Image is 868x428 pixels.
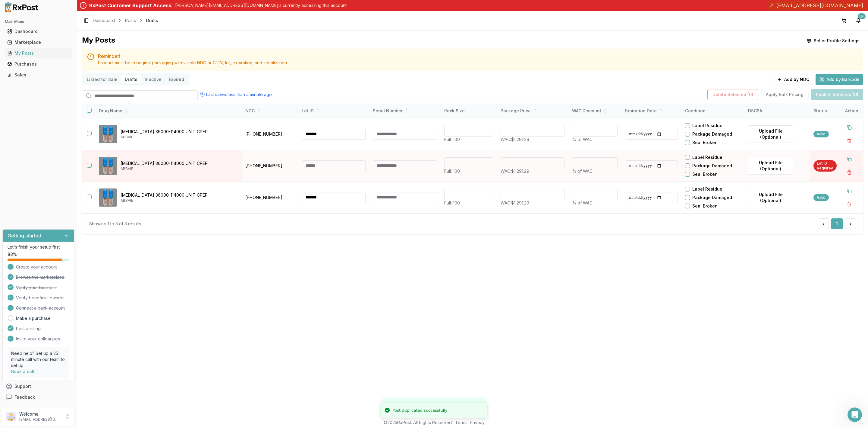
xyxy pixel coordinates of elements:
[19,411,61,417] p: Welcome
[121,166,237,171] p: ABBVIE
[5,26,72,37] a: Dashboard
[692,186,722,192] label: Label Residue
[8,232,41,239] h3: Getting started
[7,72,70,78] div: Sales
[99,188,117,207] img: Creon 36000-114000 UNIT CPEP
[813,131,829,137] div: Valid
[245,108,294,114] div: NDC
[444,137,460,142] span: Full: 100
[844,199,855,210] button: Delete
[5,48,72,59] a: My Posts
[5,69,72,80] a: Sales
[813,194,829,201] div: Valid
[98,54,858,59] h5: Reminder!
[2,381,74,392] button: Support
[16,264,57,270] span: Create your account
[810,104,840,118] th: Status
[470,420,485,425] a: Privacy
[99,108,237,114] div: Drug Name
[572,200,593,205] span: % of WAC
[245,131,294,137] p: [PHONE_NUMBER]
[16,336,60,342] span: Invite your colleagues
[121,135,237,140] p: ABBVIE
[501,169,529,174] span: WAC: $1,291.29
[16,285,57,291] span: Verify your business
[848,407,862,422] iframe: Intercom live chat
[748,125,793,143] label: Upload File (Optional)
[501,200,529,205] span: WAC: $1,291.29
[2,2,41,12] img: RxPost Logo
[831,218,843,229] button: 1
[99,125,117,143] img: Creon 36000-114000 UNIT CPEP
[444,169,460,174] span: Full: 100
[2,48,74,58] button: My Posts
[16,274,64,280] span: Browse the marketplace
[692,171,718,177] label: Seal Broken
[121,192,237,198] p: [MEDICAL_DATA] 36000-114000 UNIT CPEP
[11,350,66,368] p: Need help? Set up a 25 minute call with our team to set up.
[625,108,678,114] div: Expiration Date
[89,221,141,227] div: Showing 1 to 3 of 3 results
[16,305,65,311] span: Connect a bank account
[16,315,51,321] a: Make a purchase
[844,135,855,146] button: Delete
[854,16,863,25] button: 9+
[5,37,72,48] a: Marketplace
[8,251,17,257] span: 88 %
[441,104,497,118] th: Pack Size
[692,131,732,137] label: Package Damaged
[776,2,863,9] span: [EMAIL_ADDRESS][DOMAIN_NAME]
[121,160,237,166] p: [MEDICAL_DATA] 36000-114000 UNIT CPEP
[681,104,744,118] th: Condition
[245,195,294,201] p: [PHONE_NUMBER]
[5,19,72,24] h2: Main Menu
[455,420,467,425] a: Terms
[6,412,16,421] img: User avatar
[2,70,74,80] button: Sales
[692,203,718,209] label: Seal Broken
[93,18,115,24] a: Dashboard
[572,108,618,114] div: WAC Discount
[844,122,855,133] button: Duplicate
[11,369,34,374] a: Book a call
[99,157,117,175] img: Creon 36000-114000 UNIT CPEP
[692,163,732,169] label: Package Damaged
[748,189,793,206] label: Upload File (Optional)
[2,59,74,69] button: Purchases
[2,27,74,36] button: Dashboard
[501,137,529,142] span: WAC: $1,291.29
[121,129,237,135] p: [MEDICAL_DATA] 36000-114000 UNIT CPEP
[392,407,447,414] div: Post duplicated successfully
[7,28,70,34] div: Dashboard
[773,74,813,85] button: Add by NDC
[5,59,72,69] a: Purchases
[844,185,855,196] button: Duplicate
[19,417,61,422] p: [EMAIL_ADDRESS][DOMAIN_NAME]
[572,169,593,174] span: % of WAC
[14,394,35,400] span: Feedback
[803,35,863,46] button: Seller Profile Settings
[844,154,855,165] button: Duplicate
[748,157,793,175] label: Upload File (Optional)
[373,108,437,114] div: Serial Number
[744,104,810,118] th: DSCSA
[858,13,866,19] div: 9+
[146,18,158,24] span: Drafts
[302,108,366,114] div: Lot ID
[813,160,837,172] div: Lot ID Required
[89,2,173,9] div: RxPost Customer Support Access:
[2,392,74,403] button: Feedback
[816,74,863,85] button: Add by Barcode
[200,92,272,98] div: Last saved less than a minute ago
[572,137,593,142] span: % of WAC
[692,123,722,129] label: Label Residue
[7,39,70,45] div: Marketplace
[692,195,732,201] label: Package Damaged
[93,18,158,24] nav: breadcrumb
[16,295,64,301] span: Verify beneficial owners
[16,326,41,332] span: Post a listing
[8,244,69,250] p: Let's finish your setup first!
